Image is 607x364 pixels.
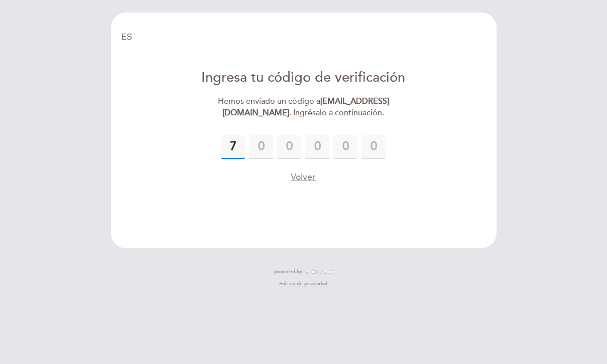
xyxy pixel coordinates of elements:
a: powered by [274,268,333,275]
input: 0 [333,135,357,159]
div: Ingresa tu código de verificación [188,68,419,88]
input: 0 [277,135,301,159]
input: 0 [305,135,329,159]
input: 0 [249,135,273,159]
div: Hemos enviado un código a . Ingrésalo a continuación. [188,96,419,119]
button: Volver [291,171,316,184]
input: 0 [221,135,245,159]
a: Política de privacidad [279,280,327,287]
strong: [EMAIL_ADDRESS][DOMAIN_NAME] [222,96,389,118]
img: MEITRE [305,269,333,274]
span: powered by [274,268,302,275]
input: 0 [361,135,386,159]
